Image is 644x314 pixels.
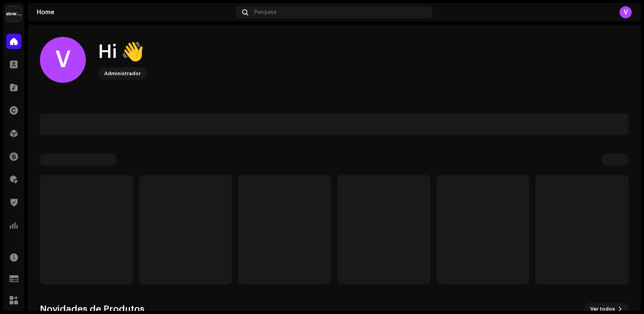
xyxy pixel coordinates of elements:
div: Home [37,9,233,15]
span: Pesquisa [254,9,276,15]
div: V [619,6,632,18]
div: Hi 👋 [98,40,147,64]
div: V [40,37,86,83]
div: Administrador [104,69,141,78]
img: 408b884b-546b-4518-8448-1008f9c76b02 [6,6,21,21]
